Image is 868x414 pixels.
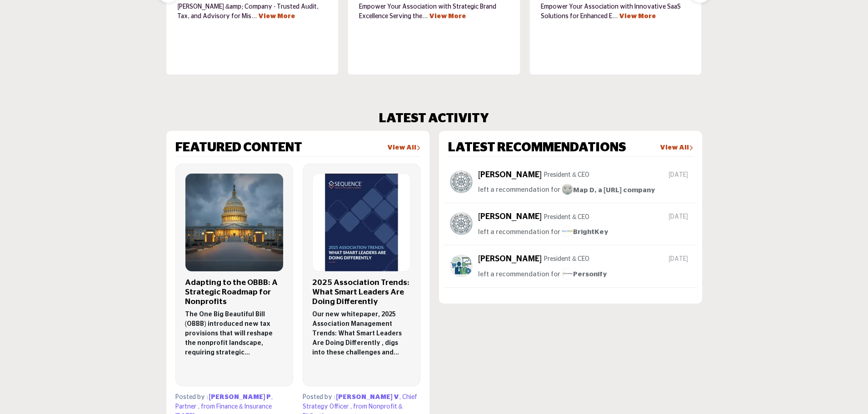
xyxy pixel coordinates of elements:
[185,278,284,307] h3: Adapting to the OBBB: A Strategic Roadmap for Nonprofits
[668,254,691,264] span: [DATE]
[544,254,589,264] p: President & CEO
[544,213,589,222] p: President & CEO
[478,170,542,180] h5: [PERSON_NAME]
[562,226,573,237] img: image
[185,174,283,271] img: Logo of Aprio LLP, click to view details
[668,212,691,222] span: [DATE]
[185,310,284,358] p: The One Big Beautiful Bill (OBBB) introduced new tax provisions that will reshape the nonprofit l...
[422,13,428,20] span: ...
[336,394,393,400] span: [PERSON_NAME]
[668,170,691,180] span: [DATE]
[177,2,327,20] p: [PERSON_NAME] &amp; Company - Trusted Audit, Tax, and Advisory for Mis
[544,170,589,180] p: President & CEO
[562,184,573,195] img: image
[312,310,411,358] p: Our new whitepaper, 2025 Association Management Trends: What Smart Leaders Are Doing Differently ...
[562,227,609,238] a: imageBrightKey
[478,187,560,194] span: left a recommendation for
[394,394,399,400] span: V
[175,394,273,410] span: , Partner
[450,170,473,193] img: avtar-image
[619,13,656,20] a: View More
[562,229,609,235] span: BrightKey
[313,174,410,271] img: Logo of Sequence Consulting, click to view details
[175,393,293,412] p: Posted by :
[450,254,473,277] img: avtar-image
[478,212,542,222] h5: [PERSON_NAME]
[251,13,257,20] span: ...
[266,394,271,400] span: P
[359,2,509,20] p: Empower Your Association with Strategic Brand Excellence Serving the
[209,394,265,400] span: [PERSON_NAME]
[387,144,420,153] a: View All
[379,111,489,127] h2: LATEST ACTIVITY
[562,268,573,279] img: image
[478,271,560,278] span: left a recommendation for
[450,212,473,235] img: avtar-image
[175,140,302,156] h2: FEATURED CONTENT
[198,404,272,410] span: , from Finance & Insurance
[562,185,655,196] a: imageMap D, a [URL] company
[448,140,626,156] h2: LATEST RECOMMENDATIONS
[478,254,542,264] h5: [PERSON_NAME]
[660,144,693,153] a: View All
[562,187,655,194] span: Map D, a [URL] company
[562,269,607,280] a: imagePersonify
[612,13,618,20] span: ...
[429,13,466,20] a: View More
[258,13,295,20] a: View More
[312,278,411,307] h3: 2025 Association Trends: What Smart Leaders Are Doing Differently
[303,394,417,410] span: , Chief Strategy Officer
[562,271,607,278] span: Personify
[541,2,691,20] p: Empower Your Association with Innovative SaaS Solutions for Enhanced E
[478,229,560,235] span: left a recommendation for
